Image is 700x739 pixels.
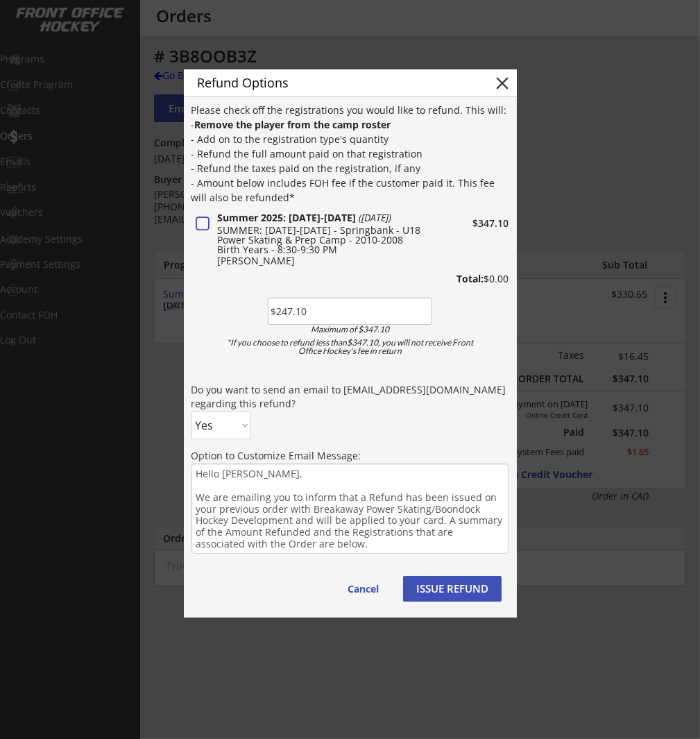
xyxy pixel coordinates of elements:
[191,103,509,205] div: Please check off the registrations you would like to refund. This will: - - Add on to the registr...
[218,256,429,266] div: [PERSON_NAME]
[359,211,392,224] em: ([DATE])
[456,272,484,285] strong: Total:
[218,211,357,224] strong: Summer 2025: [DATE]-[DATE]
[493,73,513,94] button: close
[419,274,509,284] div: $0.00
[334,576,393,602] button: Cancel
[271,325,428,334] div: Maximum of $347.10
[198,76,471,89] div: Refund Options
[191,449,509,463] div: Option to Customize Email Message:
[191,383,509,410] div: Do you want to send an email to [EMAIL_ADDRESS][DOMAIN_NAME] regarding this refund?
[216,339,484,355] div: *If you choose to refund less than$347.10, you will not receive Front Office Hockey's fee in return
[268,298,433,325] input: Amount to refund
[432,219,509,228] div: $347.10
[403,576,502,602] button: ISSUE REFUND
[218,226,429,255] div: SUMMER: [DATE]-[DATE] - Springbank - U18 Power Skating & Prep Camp - 2010-2008 Birth Years - 8:30...
[195,118,391,131] strong: Remove the player from the camp roster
